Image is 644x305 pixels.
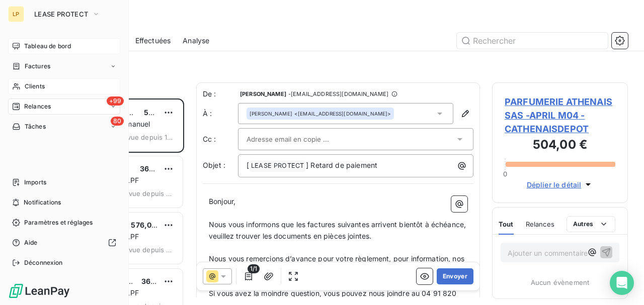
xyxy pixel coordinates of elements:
[25,82,45,91] span: Clients
[141,277,174,285] span: 360,00 €
[526,220,554,228] span: Relances
[203,134,238,144] label: Cc :
[183,36,209,46] span: Analyse
[531,278,589,286] span: Aucun évènement
[505,95,615,136] span: PARFUMERIE ATHENAIS SAS -APRIL M04 - CATHENAISDEPOT
[203,161,225,169] span: Objet :
[306,161,377,169] span: ] Retard de paiement
[144,108,176,117] span: 504,00 €
[203,109,238,119] label: À :
[248,264,260,273] span: 1/1
[209,220,468,240] span: Nous vous informons que les factures suivantes arrivent bientôt à échéance, veuillez trouver les ...
[250,110,391,117] div: <[EMAIL_ADDRESS][DOMAIN_NAME]>
[116,133,175,141] span: prévue depuis 1655 jours
[250,160,305,172] span: LEASE PROTECT
[499,220,514,228] span: Tout
[24,238,38,247] span: Aide
[71,277,189,285] span: LES SAVONS DE [PERSON_NAME]
[203,89,238,99] span: De :
[24,102,51,111] span: Relances
[24,218,93,227] span: Paramètres et réglages
[131,221,163,229] span: 576,00 €
[503,170,507,178] span: 0
[107,96,124,106] span: +99
[8,6,24,22] div: LP
[24,42,71,51] span: Tableau de bord
[610,271,634,295] div: Open Intercom Messenger
[505,136,615,156] h3: 504,00 €
[25,62,50,71] span: Factures
[209,197,235,206] span: Bonjour,
[527,179,582,190] span: Déplier le détail
[24,258,63,267] span: Déconnexion
[247,132,355,147] input: Adresse email en copie ...
[457,33,608,49] input: Rechercher
[24,178,46,187] span: Imports
[118,189,175,197] span: prévue depuis 928 jours
[240,91,286,97] span: [PERSON_NAME]
[34,10,88,18] span: LEASE PROTECT
[111,117,124,126] span: 80
[250,110,292,117] span: [PERSON_NAME]
[437,268,473,284] button: Envoyer
[135,36,171,46] span: Effectuées
[24,198,61,207] span: Notifications
[247,161,249,169] span: [
[209,254,466,274] span: Nous vous remercions d’avance pour votre règlement, pour information, nos coordonnées bancaires s...
[118,246,175,254] span: prévue depuis 896 jours
[140,164,172,173] span: 360,00 €
[524,179,597,190] button: Déplier le détail
[8,283,70,299] img: Logo LeanPay
[8,235,120,251] a: Aide
[567,216,615,232] button: Autres
[288,91,388,97] span: - [EMAIL_ADDRESS][DOMAIN_NAME]
[25,122,46,131] span: Tâches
